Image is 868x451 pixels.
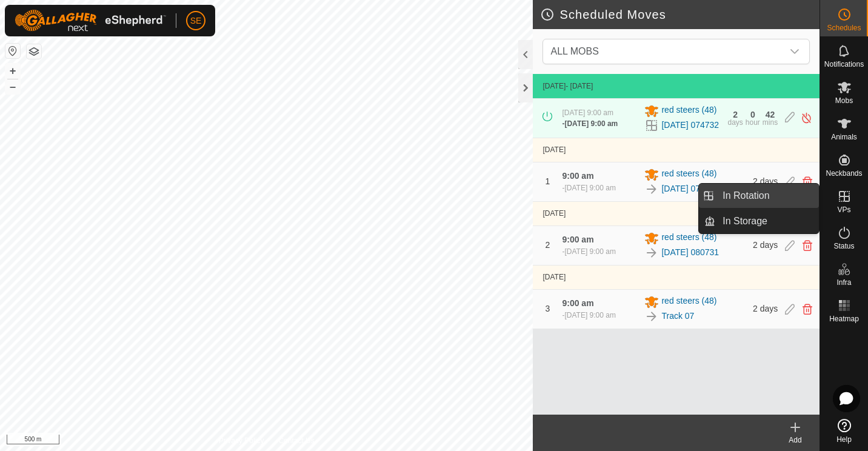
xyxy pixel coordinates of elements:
[546,176,550,186] span: 1
[15,10,166,32] img: Gallagher Logo
[5,44,20,58] button: Reset Map
[566,82,593,90] span: - [DATE]
[824,61,864,68] span: Notifications
[562,182,615,193] div: -
[733,110,738,119] div: 2
[836,436,852,443] span: Help
[829,315,859,322] span: Heatmap
[644,309,659,324] img: To
[715,184,819,208] a: In Rotation
[562,109,613,117] span: [DATE] 9:00 am
[546,39,783,64] span: ALL MOBS
[831,133,857,141] span: Animals
[783,39,807,64] div: dropdown trigger
[564,311,615,319] span: [DATE] 9:00 am
[661,182,719,195] a: [DATE] 075301
[826,170,862,177] span: Neckbands
[562,310,615,321] div: -
[723,214,767,229] span: In Storage
[837,206,850,213] span: VPs
[801,112,812,124] img: Turn off schedule move
[661,167,716,182] span: red steers (48)
[746,119,760,126] div: hour
[753,176,778,186] span: 2 days
[546,304,550,313] span: 3
[562,171,593,181] span: 9:00 am
[564,247,615,256] span: [DATE] 9:00 am
[661,310,694,322] a: Track 07
[753,304,778,313] span: 2 days
[546,240,550,250] span: 2
[835,97,853,104] span: Mobs
[562,118,618,129] div: -
[540,7,820,22] h2: Scheduled Moves
[190,15,202,27] span: SE
[542,82,566,90] span: [DATE]
[833,242,854,250] span: Status
[661,104,716,118] span: red steers (48)
[219,435,264,446] a: Privacy Policy
[753,240,778,250] span: 2 days
[715,209,819,233] a: In Storage
[727,119,743,126] div: days
[661,119,719,132] a: [DATE] 074732
[723,189,769,203] span: In Rotation
[820,414,868,448] a: Help
[661,231,716,246] span: red steers (48)
[564,119,618,128] span: [DATE] 9:00 am
[771,435,820,446] div: Add
[750,110,755,119] div: 0
[5,64,20,78] button: +
[564,184,615,192] span: [DATE] 9:00 am
[27,44,41,59] button: Map Layers
[763,119,778,126] div: mins
[542,209,566,218] span: [DATE]
[550,46,598,56] span: ALL MOBS
[562,235,593,244] span: 9:00 am
[661,246,719,259] a: [DATE] 080731
[836,279,851,286] span: Infra
[661,295,716,309] span: red steers (48)
[542,145,566,154] span: [DATE]
[278,435,314,446] a: Contact Us
[562,298,593,308] span: 9:00 am
[5,79,20,94] button: –
[699,184,819,208] li: In Rotation
[542,273,566,281] span: [DATE]
[644,182,659,196] img: To
[766,110,775,119] div: 42
[644,246,659,260] img: To
[827,24,861,32] span: Schedules
[562,246,615,257] div: -
[699,209,819,233] li: In Storage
